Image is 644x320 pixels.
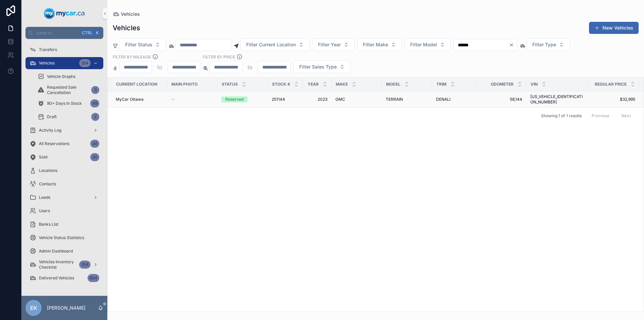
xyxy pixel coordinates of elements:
span: Filter Model [410,41,437,48]
span: Filter Sales Type [299,63,337,70]
span: Main Photo [171,82,198,87]
p: [PERSON_NAME] [47,305,86,311]
span: Stock # [272,82,290,87]
span: Ctrl [81,30,93,36]
a: Leads [25,191,103,203]
button: New Vehicles [589,22,639,34]
p: to [157,63,162,71]
a: -- [171,97,213,102]
button: Select Button [312,38,355,51]
span: VIN [531,82,538,87]
div: scrollable content [21,39,107,293]
p: to [248,63,253,71]
span: Trim [436,82,446,87]
span: MyCar Ottawa [116,97,144,102]
span: Vehicle Status Statistics [39,235,84,240]
span: Delivered Vehicles [39,275,74,281]
span: Filter Make [363,41,388,48]
button: Select Button [527,38,570,51]
span: Admin Dashboard [39,248,73,254]
span: Status [222,82,238,87]
a: Users [25,205,103,217]
div: 34 [90,140,99,148]
span: GMC [335,97,345,102]
a: Reserved [221,96,264,102]
a: Contacts [25,178,103,190]
img: App logo [44,8,85,19]
span: Jump to... [36,30,78,36]
a: 2023 [307,97,327,102]
span: Draft [47,114,57,120]
div: 354 [79,261,91,269]
span: Requested Sale Cancellation [47,85,89,95]
span: Sold [39,154,47,160]
span: 90+ Days In Stock [47,101,82,106]
a: 58,144 [480,97,522,102]
a: Vehicle Status Statistics [25,232,103,244]
span: -- [171,97,175,102]
span: Vehicles [121,11,140,17]
span: Locations [39,168,57,173]
button: Select Button [405,38,451,51]
span: TERRAIN [386,97,403,102]
a: 90+ Days In Stock49 [34,97,103,109]
span: Regular Price [595,82,627,87]
div: 604 [88,274,99,282]
label: FILTER BY PRICE [203,54,235,60]
span: Year [308,82,319,87]
button: Clear [509,42,517,48]
button: Select Button [293,60,351,73]
span: Filter Status [125,41,152,48]
a: Vehicles [113,11,140,17]
a: Admin Dashboard [25,245,103,257]
span: Banks List [39,222,58,227]
span: Model [386,82,400,87]
h1: Vehicles [113,23,140,33]
a: Activity Log [25,124,103,136]
button: Select Button [119,38,166,51]
a: DENALI [436,97,472,102]
span: K [95,30,100,36]
span: Filter Current Location [246,41,296,48]
a: $32,995 [593,97,635,102]
div: 2 [91,113,99,121]
a: Draft2 [34,111,103,123]
button: Jump to...CtrlK [25,27,103,39]
span: Vehicle Graphs [47,74,75,79]
span: Odometer [491,82,514,87]
a: Vehicles354 [25,57,103,69]
span: Current Location [116,82,157,87]
span: All Reservations [39,141,69,146]
button: Select Button [357,38,402,51]
span: Filter Year [318,41,341,48]
div: Reserved [225,96,244,102]
div: 354 [79,59,91,67]
span: EK [30,304,37,312]
a: 251144 [272,97,299,102]
a: Transfers [25,44,103,56]
a: TERRAIN [386,97,428,102]
span: Users [39,208,50,214]
a: Locations [25,165,103,177]
a: Vehicles Inventory Checklist354 [25,259,103,271]
span: Transfers [39,47,57,52]
span: Contacts [39,181,56,187]
button: Select Button [240,38,310,51]
a: All Reservations34 [25,138,103,150]
a: Sold30 [25,151,103,163]
span: Filter Type [532,41,556,48]
span: DENALI [436,97,450,102]
a: GMC [335,97,378,102]
a: MyCar Ottawa [116,97,163,102]
div: 49 [90,99,99,107]
a: [US_VEHICLE_IDENTIFICATION_NUMBER] [530,94,585,105]
span: Make [336,82,348,87]
span: Activity Log [39,128,61,133]
span: Showing 1 of 1 results [541,113,582,119]
a: Requested Sale Cancellation3 [34,84,103,96]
